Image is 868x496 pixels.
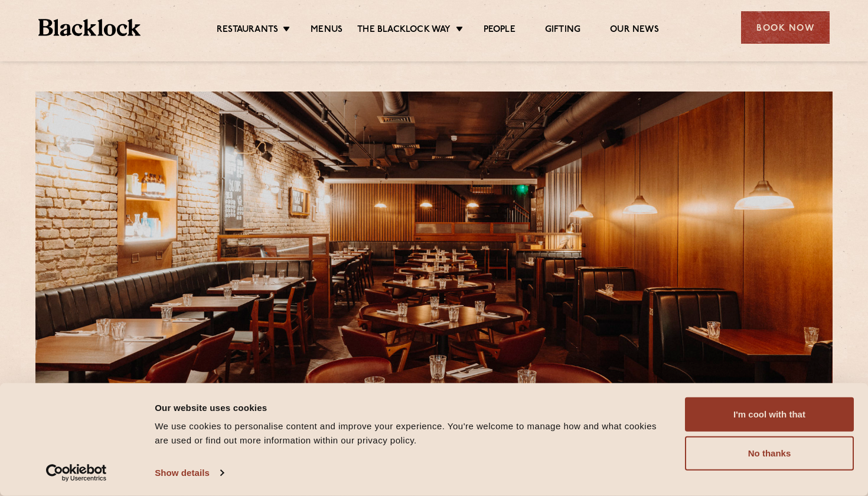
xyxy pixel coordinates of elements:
a: People [484,24,515,37]
a: Menus [311,24,342,37]
a: Show details [155,464,223,482]
a: The Blacklock Way [357,24,451,37]
a: Gifting [545,24,580,37]
button: No thanks [685,436,854,471]
div: Book Now [741,11,830,44]
div: We use cookies to personalise content and improve your experience. You're welcome to manage how a... [155,419,671,448]
button: I'm cool with that [685,397,854,432]
a: Usercentrics Cookiebot - opens in a new window [25,464,128,482]
img: BL_Textured_Logo-footer-cropped.svg [38,19,141,36]
a: Our News [610,24,659,37]
a: Restaurants [217,24,278,37]
div: Our website uses cookies [155,400,671,415]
